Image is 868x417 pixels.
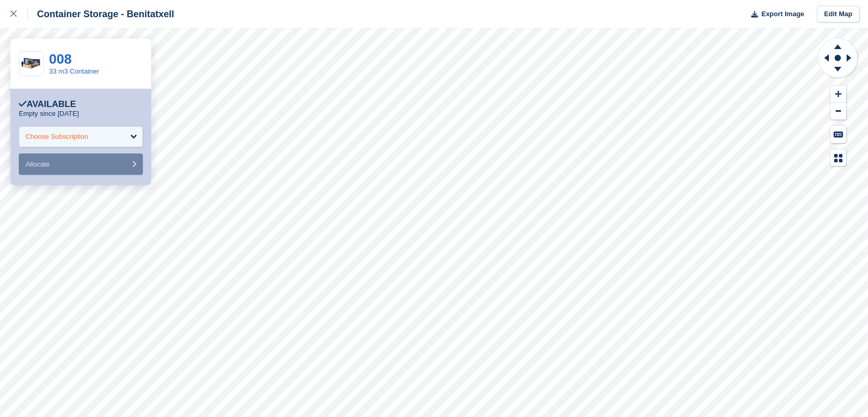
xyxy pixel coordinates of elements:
div: Available [19,99,76,110]
a: Edit Map [817,6,860,23]
button: Export Image [745,6,804,23]
img: 20.jpg [19,55,43,73]
p: Empty since [DATE] [19,110,79,118]
a: 008 [49,51,71,67]
button: Keyboard Shortcuts [830,126,846,143]
span: Allocate [26,160,50,168]
button: Allocate [19,153,143,175]
div: Choose Subscription [26,132,88,142]
a: 33 m3 Container [49,67,99,75]
button: Zoom In [830,86,846,103]
div: Container Storage - Benitatxell [28,8,174,20]
button: Zoom Out [830,103,846,120]
span: Export Image [761,9,804,19]
button: Map Legend [830,149,846,166]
